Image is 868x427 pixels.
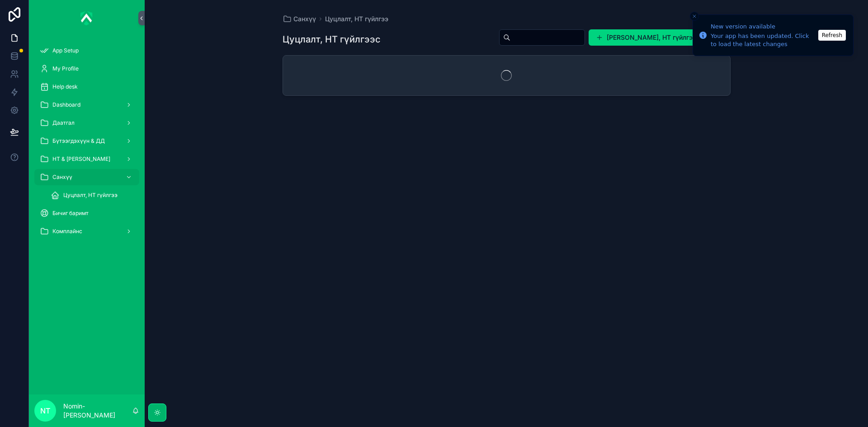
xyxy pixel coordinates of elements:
a: Санхүү [283,14,316,23]
span: НТ & [PERSON_NAME] [52,155,110,163]
a: Бичиг баримт [34,205,139,221]
img: App logo [80,11,93,25]
a: Санхүү [34,169,139,185]
a: My Profile [34,61,139,77]
button: Refresh [818,30,846,41]
span: Цуцлалт, НТ гүйлгээ [63,192,118,199]
a: Комплайнс [34,223,139,239]
span: App Setup [52,47,79,54]
span: Help desk [52,83,78,90]
span: Бүтээгдэхүүн & ДД [52,137,105,145]
span: Dashboard [52,101,80,108]
a: App Setup [34,42,139,59]
div: scrollable content [29,36,145,251]
a: Dashboard [34,97,139,113]
a: Цуцлалт, НТ гүйлгээ [325,14,388,23]
div: New version available [711,22,816,31]
span: Даатгал [52,119,75,127]
span: Бичиг баримт [52,210,89,217]
button: Close toast [690,12,699,21]
a: Цуцлалт, НТ гүйлгээ [45,187,139,203]
button: [PERSON_NAME], НТ гүйлгээ оруулах [589,29,731,46]
div: Your app has been updated. Click to load the latest changes [711,32,816,48]
h1: Цуцлалт, НТ гүйлгээс [283,33,381,46]
a: Бүтээгдэхүүн & ДД [34,133,139,149]
p: Nomin-[PERSON_NAME] [63,402,132,420]
span: My Profile [52,65,79,72]
span: Комплайнс [52,228,82,235]
span: Санхүү [293,14,316,23]
a: Даатгал [34,115,139,131]
a: НТ & [PERSON_NAME] [34,151,139,167]
a: Help desk [34,79,139,95]
span: NT [40,405,50,416]
span: Санхүү [52,174,72,181]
